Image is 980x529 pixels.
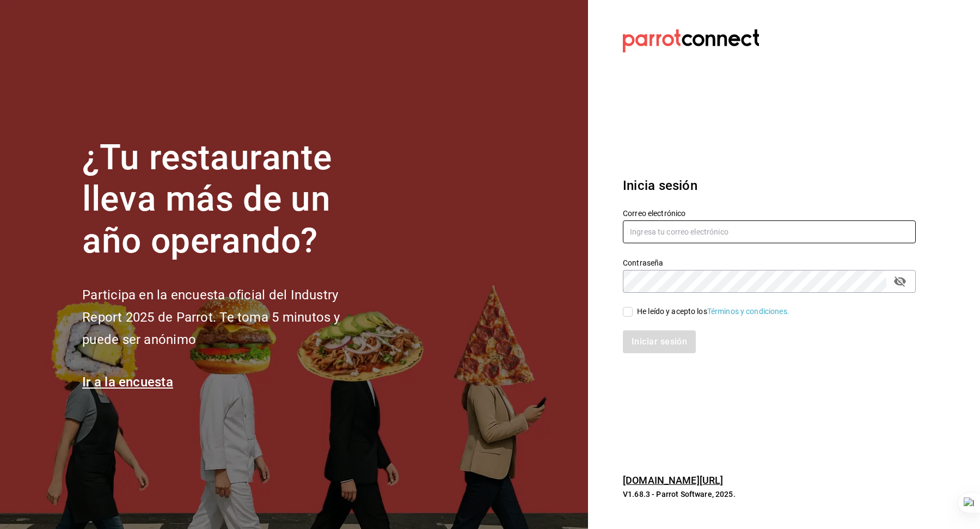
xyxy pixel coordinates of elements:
[623,176,916,195] h3: Inicia sesión
[623,475,723,486] a: [DOMAIN_NAME][URL]
[82,374,173,390] a: Ir a la encuesta
[623,489,916,500] p: V1.68.3 - Parrot Software, 2025.
[623,259,916,266] label: Contraseña
[623,220,916,243] input: Ingresa tu correo electrónico
[891,272,909,291] button: passwordField
[82,137,376,262] h1: ¿Tu restaurante lleva más de un año operando?
[82,284,376,350] h2: Participa en la encuesta oficial del Industry Report 2025 de Parrot. Te toma 5 minutos y puede se...
[707,307,789,316] a: Términos y condiciones.
[637,306,789,317] div: He leído y acepto los
[623,209,916,217] label: Correo electrónico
